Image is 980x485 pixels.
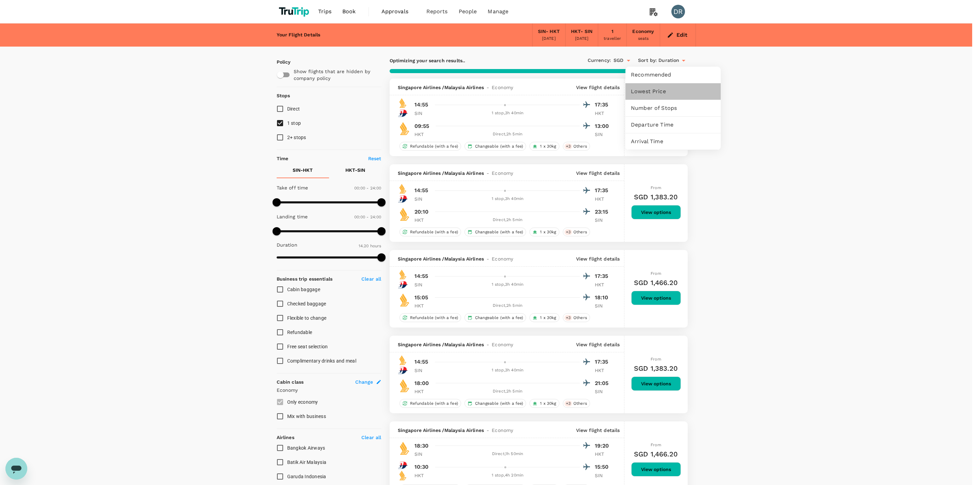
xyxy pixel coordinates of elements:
span: Recommended [631,71,715,79]
span: Arrival Time [631,137,715,146]
span: Departure Time [631,121,715,129]
div: Recommended [625,67,721,83]
div: Lowest Price [625,83,721,100]
div: Number of Stops [625,100,721,116]
div: Departure Time [625,117,721,133]
span: Number of Stops [631,104,715,112]
span: Lowest Price [631,87,715,96]
div: Arrival Time [625,133,721,150]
